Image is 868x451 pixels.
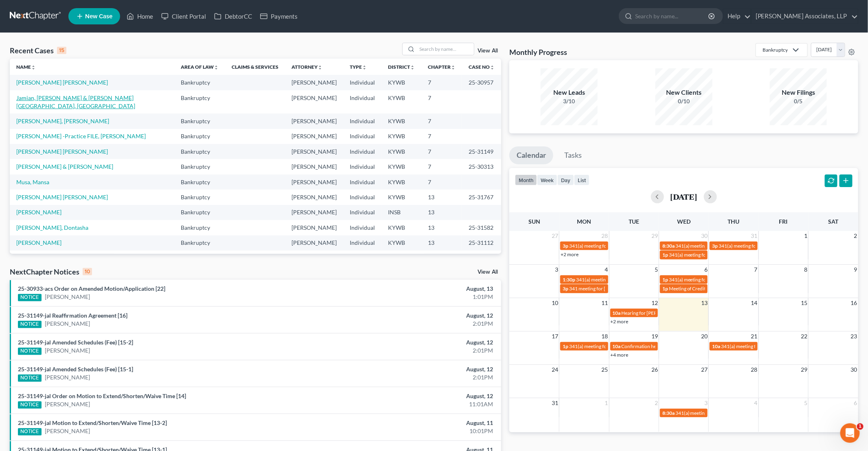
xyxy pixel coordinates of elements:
[225,59,285,75] th: Claims & Services
[662,277,668,283] span: 1p
[417,43,474,55] input: Search by name...
[561,251,579,257] a: +2 more
[662,252,668,258] span: 1p
[381,251,421,274] td: KYWB
[343,144,381,159] td: Individual
[462,235,501,251] td: 25-31112
[343,174,381,190] td: Individual
[611,318,629,325] a: +2 more
[712,243,718,249] span: 3p
[557,146,589,164] a: Tasks
[563,243,568,249] span: 3p
[343,251,381,274] td: Individual
[174,251,225,274] td: Bankruptcy
[340,392,493,400] div: August, 12
[421,220,462,235] td: 13
[16,133,146,139] a: [PERSON_NAME] -Practice FILE, [PERSON_NAME]
[381,190,421,205] td: KYWB
[853,231,858,241] span: 2
[285,235,343,251] td: [PERSON_NAME]
[462,220,501,235] td: 25-31582
[462,75,501,90] td: 25-30957
[340,427,493,435] div: 10:01PM
[750,231,758,241] span: 31
[551,331,559,341] span: 17
[16,239,61,246] a: [PERSON_NAME]
[285,205,343,220] td: [PERSON_NAME]
[18,366,133,373] a: 25-31149-jal Amended Schedules (Fee) [15-1]
[803,231,808,241] span: 1
[381,159,421,174] td: KYWB
[551,398,559,408] span: 31
[655,88,712,97] div: New Clients
[541,88,598,97] div: New Leads
[622,310,728,316] span: Hearing for [PERSON_NAME] & [PERSON_NAME]
[563,343,568,349] span: 1p
[381,75,421,90] td: KYWB
[421,235,462,251] td: 13
[285,159,343,174] td: [PERSON_NAME]
[662,243,675,249] span: 8:30a
[85,13,112,20] span: New Case
[569,285,685,292] span: 341 meeting for [PERSON_NAME] & [PERSON_NAME]
[388,64,415,70] a: Districtunfold_more
[853,398,858,408] span: 6
[18,339,133,346] a: 25-31149-jal Amended Schedules (Fee) [15-2]
[18,392,186,399] a: 25-31149-jal Order on Motion to Extend/Shorten/Waive Time [14]
[478,48,498,54] a: View All
[853,265,858,275] span: 9
[381,144,421,159] td: KYWB
[754,398,758,408] span: 4
[850,365,858,375] span: 30
[551,365,559,375] span: 24
[16,64,36,70] a: Nameunfold_more
[45,427,90,435] a: [PERSON_NAME]
[421,144,462,159] td: 7
[662,410,675,416] span: 8:30a
[850,331,858,341] span: 23
[601,231,609,241] span: 28
[381,90,421,113] td: KYWB
[779,218,788,225] span: Fri
[469,64,495,70] a: Case Nounfold_more
[174,144,225,159] td: Bankruptcy
[601,298,609,308] span: 11
[671,192,697,201] h2: [DATE]
[16,179,49,185] a: Musa, Mansa
[18,321,42,328] div: NOTICE
[770,97,827,105] div: 0/5
[421,159,462,174] td: 7
[381,129,421,144] td: KYWB
[16,94,135,109] a: Jamian, [PERSON_NAME] & [PERSON_NAME][GEOGRAPHIC_DATA], [GEOGRAPHIC_DATA]
[490,65,495,70] i: unfold_more
[318,65,322,70] i: unfold_more
[451,65,456,70] i: unfold_more
[285,90,343,113] td: [PERSON_NAME]
[719,243,840,249] span: 341(a) meeting for [PERSON_NAME] & [PERSON_NAME]
[340,400,493,408] div: 11:01AM
[174,159,225,174] td: Bankruptcy
[754,265,758,275] span: 7
[340,293,493,301] div: 1:01PM
[31,65,36,70] i: unfold_more
[174,113,225,129] td: Bankruptcy
[601,331,609,341] span: 18
[651,231,659,241] span: 29
[611,352,629,358] a: +4 more
[675,410,754,416] span: 341(a) meeting for [PERSON_NAME]
[343,113,381,129] td: Individual
[840,423,860,443] iframe: Intercom live chat
[343,205,381,220] td: Individual
[541,97,598,105] div: 3/10
[462,159,501,174] td: 25-30313
[421,190,462,205] td: 13
[569,343,648,349] span: 341(a) meeting for [PERSON_NAME]
[292,64,322,70] a: Attorneyunfold_more
[723,9,751,24] a: Help
[655,97,712,105] div: 0/10
[750,331,758,341] span: 21
[462,251,501,274] td: 25-31585
[462,144,501,159] td: 25-31149
[563,285,568,292] span: 3p
[700,365,708,375] span: 27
